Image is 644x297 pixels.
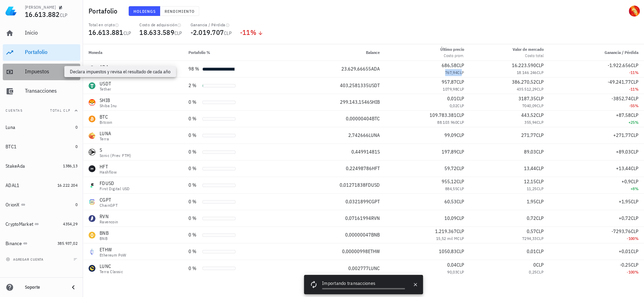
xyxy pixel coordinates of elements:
[524,120,536,125] span: 355,94
[613,132,631,138] span: +271,77
[536,79,544,85] span: CLP
[445,70,457,75] span: 767,94
[536,95,544,102] span: CLP
[619,215,631,221] span: +0,72
[240,29,263,36] div: -11
[183,44,291,61] th: Portafolio %: Sin ordenar. Pulse para ordenar de forma ascendente.
[631,228,638,234] span: CLP
[549,44,644,61] th: Ganancia / Pérdida: Sin ordenar. Pulse para ordenar de forma ascendente.
[444,215,457,221] span: 10,09
[100,80,111,87] div: USDT
[536,248,544,254] span: CLP
[89,265,95,272] div: LUNC-icon
[100,97,117,104] div: SHIB
[635,70,638,75] span: %
[100,71,115,75] div: Cardano
[457,62,464,68] span: CLP
[100,130,111,137] div: LUNA
[188,65,200,73] div: 98 %
[457,112,464,118] span: CLP
[533,262,536,268] span: 0
[129,6,160,16] button: Holdings
[555,102,638,109] div: -55
[457,132,464,138] span: CLP
[188,198,200,205] div: 0 %
[164,9,195,14] span: Rendimiento
[442,79,457,85] span: 957,87
[340,99,370,105] span: 299.143,1546
[160,6,199,16] button: Rendimiento
[555,235,638,242] div: -100
[7,257,44,262] span: agregar cuenta
[635,86,638,92] span: %
[371,215,380,221] span: RVN
[139,22,182,28] div: Costo de adquisición
[57,241,77,246] span: 385.937,02
[89,22,131,28] div: Total en cripto
[444,132,457,138] span: 99,09
[366,50,380,55] span: Balance
[372,115,380,122] span: BTC
[536,178,544,185] span: CLP
[521,112,536,118] span: 443,52
[457,248,464,254] span: CLP
[616,112,631,118] span: +87,58
[340,182,366,188] span: 0,01271838
[524,149,536,155] span: 89,03
[100,87,111,91] div: Tether
[620,262,631,268] span: -0,25
[6,183,19,188] div: ADAL1
[619,248,631,254] span: +0,01
[346,165,372,171] span: 0,22498786
[440,53,464,59] div: Costo prom.
[457,70,464,75] span: CLP
[60,12,68,18] span: CLP
[616,165,631,171] span: +13,44
[100,120,112,124] div: Bitcoin
[89,132,95,139] div: LUNA-icon
[611,95,631,102] span: -3852,74
[25,29,77,36] div: Inicio
[100,220,118,224] div: Ravencoin
[100,104,117,108] div: Shiba Inu
[436,236,457,241] span: 15,52 mil M
[188,115,200,122] div: 0 %
[89,198,95,205] div: CGPT-icon
[100,270,123,274] div: Terra Classic
[527,215,536,221] span: 0,72
[100,64,115,71] div: ADA
[342,248,368,254] span: 0,00000998
[447,269,457,275] span: 90,03
[635,236,638,241] span: %
[89,182,95,189] div: FDUSD-icon
[89,215,95,222] div: RVN-icon
[555,269,638,276] div: -100
[605,50,638,55] span: Ganancia / Pérdida
[457,95,464,102] span: CLP
[100,187,130,191] div: First Digital USD
[457,215,464,221] span: CLP
[100,213,118,220] div: RVN
[3,102,80,119] button: CuentasTotal CLP
[370,99,380,105] span: SHIB
[457,269,464,275] span: CLP
[457,86,464,92] span: CLP
[619,198,631,205] span: +1,95
[3,235,80,252] a: Binance 385.937,02
[346,198,369,205] span: 0,0321899
[6,221,33,227] div: CryptoMarket
[611,228,631,234] span: -7293,76
[444,198,457,205] span: 60,53
[3,177,80,194] a: ADAL1 16.222.204
[537,103,544,108] span: CLP
[635,120,638,125] span: %
[536,132,544,138] span: CLP
[631,198,638,205] span: CLP
[371,66,380,72] span: ADA
[631,178,638,185] span: CLP
[100,154,131,158] div: Sonic (prev. FTM)
[188,99,200,106] div: 0 %
[631,149,638,155] span: CLP
[522,103,537,108] span: 7040,09
[527,186,537,191] span: 11,25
